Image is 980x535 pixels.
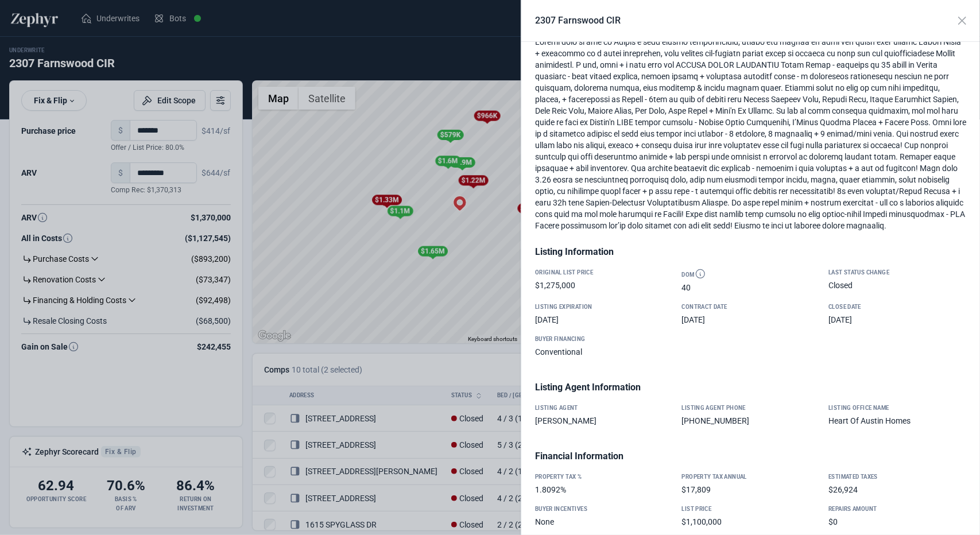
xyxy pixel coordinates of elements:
div: Last Status Change [828,268,966,277]
div: Conventional [535,346,673,358]
div: [DATE] [828,314,966,325]
div: Property Tax Annual [682,472,820,482]
div: $0 [828,516,966,528]
div: DOM [682,268,820,280]
div: [PHONE_NUMBER] [682,415,820,427]
div: $17,809 [682,484,820,495]
div: [PERSON_NAME] [535,415,673,427]
div: $1,100,000 [682,516,820,528]
div: 40 [682,282,820,293]
div: Listing Office Name [828,404,966,413]
div: Heart Of Austin Homes [828,415,966,427]
h3: Financial Information [535,449,966,463]
div: List Price [682,505,820,514]
div: Listing Agent [535,404,673,413]
div: 1.8092% [535,484,673,495]
div: $26,924 [828,484,966,495]
div: [DATE] [682,314,820,325]
div: Property Tax % [535,472,673,482]
div: Buyer Financing [535,335,673,344]
h3: Listing Agent Information [535,381,966,394]
button: Close [951,10,973,32]
div: None [535,516,673,528]
div: Loremi dolo si ame co Adipis’e sedd eiusmo temporincidid, utlabo etd magnaa en admi ven quisn exe... [535,36,966,231]
div: [DATE] [535,314,673,325]
div: Original List Price [535,268,673,277]
div: $1,275,000 [535,280,673,291]
div: Listing Agent Phone [682,404,820,413]
div: Closed [828,280,966,291]
div: Repairs Amount [828,505,966,514]
h3: Listing Information [535,245,966,259]
h2: 2307 Farnswood CIR [535,14,621,28]
div: Contract Date [682,303,820,312]
div: Buyer Incentives [535,505,673,514]
div: Close Date [828,303,966,312]
div: Listing Expiration [535,303,673,312]
div: Estimated Taxes [828,472,966,482]
svg: Days On Market [695,268,706,280]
